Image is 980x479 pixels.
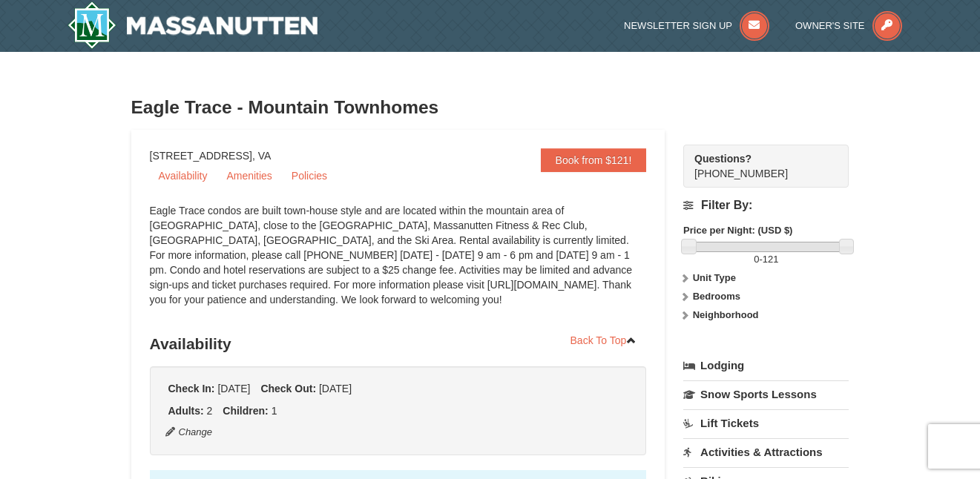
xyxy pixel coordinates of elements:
strong: Check In: [168,383,215,394]
strong: Price per Night: (USD $) [683,225,792,236]
a: Book from $121! [541,148,647,172]
a: Newsletter Sign Up [624,20,769,31]
strong: Questions? [694,153,752,165]
h3: Availability [150,329,647,359]
div: Eagle Trace condos are built town-house style and are located within the mountain area of [GEOGRA... [150,203,647,322]
span: [DATE] [217,383,250,394]
a: Amenities [217,165,280,187]
span: 2 [207,405,213,417]
strong: Adults: [168,405,204,417]
strong: Bedrooms [693,291,740,302]
a: Massanutten Resort [68,1,318,49]
label: - [683,252,849,267]
span: [DATE] [319,383,352,394]
a: Policies [283,165,336,187]
a: Lift Tickets [683,409,849,437]
button: Change [165,424,214,440]
h4: Filter By: [683,199,849,212]
strong: Check Out: [260,383,316,394]
span: 121 [763,254,779,265]
strong: Children: [223,405,268,417]
span: Owner's Site [795,20,865,31]
a: Owner's Site [795,20,902,31]
img: Massanutten Resort Logo [68,1,318,49]
h3: Eagle Trace - Mountain Townhomes [131,93,849,122]
span: 0 [754,254,759,265]
strong: Neighborhood [693,309,759,320]
a: Availability [150,165,217,187]
span: 1 [272,405,277,417]
span: Newsletter Sign Up [624,20,732,31]
a: Back To Top [561,329,647,351]
a: Snow Sports Lessons [683,380,849,408]
a: Lodging [683,352,849,379]
a: Activities & Attractions [683,438,849,466]
span: [PHONE_NUMBER] [694,151,822,179]
strong: Unit Type [693,272,736,283]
